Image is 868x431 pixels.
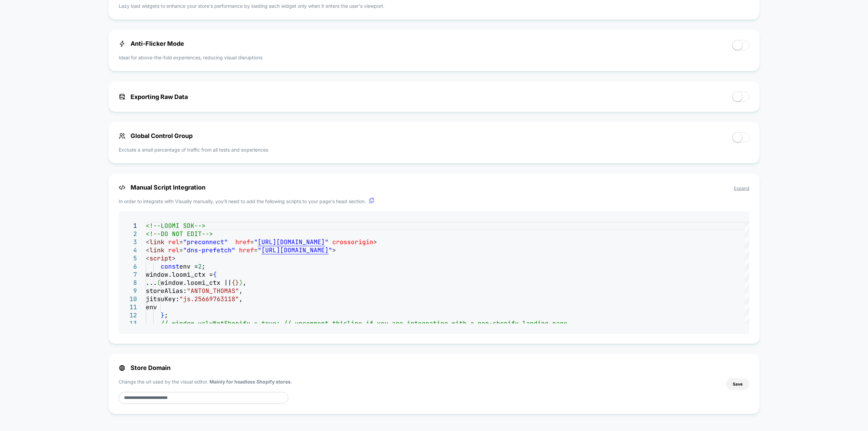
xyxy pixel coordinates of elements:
p: Lazy load widgets to enhance your store's performance by loading each widget only when it enters ... [119,2,749,9]
span: Anti-Flicker Mode [119,40,184,47]
p: Change the url used by the visual editor. [119,378,292,385]
p: Exclude a small percentage of traffic from all tests and experiences [119,146,268,153]
span: Exporting Raw Data [119,93,188,100]
button: Save [726,378,749,390]
strong: Mainly for headless Shopify stores. [210,379,292,385]
p: In order to integrate with Visually manually, you'll need to add the following scripts to your pa... [119,198,749,205]
span: Global Control Group [119,132,193,139]
span: Expand [734,185,749,191]
span: Manual Script Integration [119,184,749,191]
p: Ideal for above-the-fold experiences, reducing visual disruptions [119,54,262,61]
